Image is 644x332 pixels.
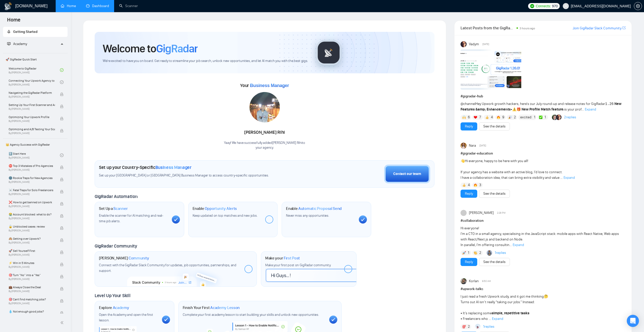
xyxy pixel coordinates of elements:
span: 🙈 Getting over Upwork? [9,236,55,241]
span: 1 [534,115,535,120]
span: @channel [461,102,475,106]
span: I just read a fresh Upwork study, and it got me thinking Turns out AI isn’t really “taking our jo... [461,294,548,321]
img: gigradar-logo.png [316,40,341,65]
button: See the details [479,190,510,198]
span: user [564,4,568,8]
span: Vadym [469,41,479,47]
span: Navigating the GigRadar Platform [9,90,55,95]
span: GigRadar Community [95,243,137,249]
h1: Welcome to [103,42,198,55]
span: 👑 Agency Success with GigRadar [4,140,67,150]
img: 👍 [485,116,489,119]
span: 9:50 AM [482,279,491,283]
span: Academy [113,305,129,310]
span: 4 [491,115,493,120]
h1: # upwork-talks [461,286,626,292]
a: dashboardDashboard [86,4,109,8]
span: 7 [479,115,481,120]
span: 2 [514,115,516,120]
a: searchScanner [119,4,138,8]
span: By [PERSON_NAME] [9,132,55,135]
a: 1replies [495,250,506,255]
span: Hi everyone! I’m a CTO in a small agency, specialising in the JavaScript stack: mobile apps with ... [461,226,619,247]
h1: Make your [265,256,300,261]
strong: New Profile Match feature: [522,107,564,112]
span: By [PERSON_NAME] [9,107,55,110]
span: 3 hours ago [520,27,535,30]
a: export [622,26,626,30]
span: Opportunity Alerts [205,206,237,211]
span: 🎯 Turn “No” into a “Yes” [9,273,55,278]
h1: [PERSON_NAME] [99,256,149,261]
span: 🌚 Rookie Traps for New Agencies [9,175,55,181]
a: 2replies [564,115,576,120]
span: Keep updated on top matches and new jobs. [193,213,258,218]
span: setting [634,4,642,8]
span: First Post [284,256,300,261]
a: See the details [483,259,506,265]
span: lock [60,105,64,108]
strong: simple, repetitive tasks [492,311,529,315]
p: your agency . [224,145,305,150]
span: lock [60,214,64,218]
img: 🙌 [462,116,466,119]
span: Academy Lesson [210,305,240,310]
a: homeHome [61,4,76,8]
span: Expand [585,107,596,112]
span: [DATE] [479,143,486,148]
span: Community [129,256,149,261]
span: lock [60,93,64,96]
span: Academy [13,42,27,46]
div: [PERSON_NAME] Rihi [224,128,305,137]
img: Anisuzzaman Khan [475,324,481,329]
span: 3 [479,183,481,188]
span: 👋 [461,159,465,163]
span: Hi everyone, happy to be here with you all! If your agency has a website with an active blog, I’d... [461,159,563,180]
span: Never miss any opportunities. [286,213,329,218]
a: See the details [483,191,506,196]
img: 1700147841633-IMG-20231106-WA0051.jpg [250,92,280,122]
span: Latest Posts from the GigRadar Community [461,25,515,31]
img: Alex B [552,115,557,120]
img: Nara [461,143,467,149]
span: Set up your [GEOGRAPHIC_DATA] or [GEOGRAPHIC_DATA] Business Manager to access country-specific op... [99,173,298,178]
span: Korlan [469,278,479,284]
span: By [PERSON_NAME] [9,95,55,98]
img: 🎉 [508,116,512,119]
a: Join GigRadar Slack Community [573,26,621,31]
span: By [PERSON_NAME] [9,168,55,171]
img: 🔥 [474,183,477,187]
button: Reply [461,190,477,198]
span: ❌ How to get banned on Upwork [9,200,55,205]
span: lock [60,263,64,266]
span: We're excited to have you on board. Get ready to streamline your job search, unlock new opportuni... [103,59,308,63]
button: See the details [479,258,510,266]
span: check-circle [60,68,64,72]
span: By [PERSON_NAME] [9,241,55,244]
a: Reply [465,259,473,265]
span: 🤔 [544,294,548,299]
span: fund-projection-screen [7,42,11,46]
span: 1 [545,115,546,120]
img: Vadym [461,41,467,47]
span: lock [60,190,64,193]
span: Setting Up Your First Scanner and Auto-Bidder [9,102,55,107]
span: lock [60,251,64,254]
span: Scanner [113,206,128,211]
h1: Finish Your First [183,305,240,310]
span: Connects: [536,3,551,9]
span: Getting Started [13,30,37,34]
span: lock [60,226,64,230]
span: Make your first post on GigRadar community. [265,263,331,267]
a: Reply [465,124,473,129]
span: Open the Academy and open the first lesson. [99,313,153,322]
span: 4 [468,183,470,188]
img: ❤️ [474,116,477,119]
button: setting [634,2,642,10]
span: Expand [513,243,524,247]
div: Yaay! We have successfully added [PERSON_NAME] Rihi to [224,141,305,150]
span: lock [60,178,64,181]
button: See the details [479,122,510,130]
span: export [622,26,626,30]
img: ✅ [539,116,543,119]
